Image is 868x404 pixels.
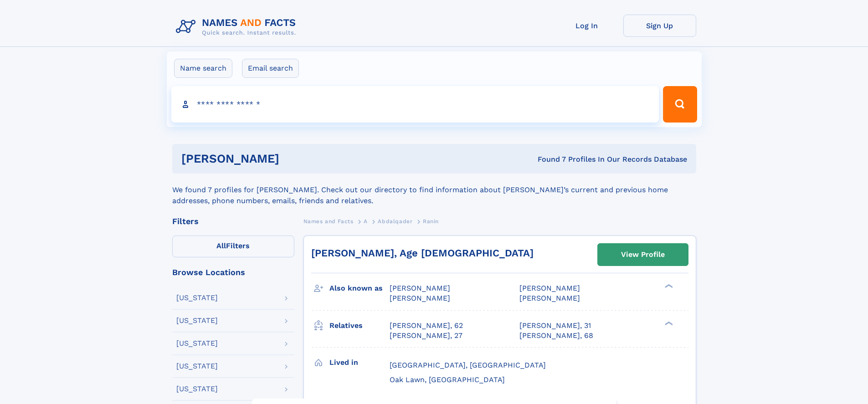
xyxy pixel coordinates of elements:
[390,331,462,341] a: [PERSON_NAME], 27
[364,215,368,227] a: A
[176,294,218,302] div: [US_STATE]
[663,283,673,289] div: ❯
[519,284,580,292] span: [PERSON_NAME]
[390,321,463,331] a: [PERSON_NAME], 62
[550,15,623,37] a: Log In
[172,15,303,39] img: Logo Names and Facts
[311,247,534,259] a: [PERSON_NAME], Age [DEMOGRAPHIC_DATA]
[390,284,450,292] span: [PERSON_NAME]
[242,59,299,78] label: Email search
[519,321,591,331] a: [PERSON_NAME], 31
[623,15,696,37] a: Sign Up
[378,218,412,225] span: Abdalqader
[621,244,665,265] div: View Profile
[176,317,218,324] div: [US_STATE]
[216,241,226,250] span: All
[364,218,368,225] span: A
[390,294,450,302] span: [PERSON_NAME]
[172,174,696,206] div: We found 7 profiles for [PERSON_NAME]. Check out our directory to find information about [PERSON_...
[181,153,409,164] h1: [PERSON_NAME]
[378,215,412,227] a: Abdalqader
[390,361,546,369] span: [GEOGRAPHIC_DATA], [GEOGRAPHIC_DATA]
[303,215,354,227] a: Names and Facts
[329,281,390,296] h3: Also known as
[329,318,390,333] h3: Relatives
[598,244,688,266] a: View Profile
[423,218,439,225] span: Ranin
[519,294,580,302] span: [PERSON_NAME]
[408,154,687,164] div: Found 7 Profiles In Our Records Database
[171,86,659,123] input: search input
[176,340,218,347] div: [US_STATE]
[663,320,673,326] div: ❯
[663,86,697,123] button: Search Button
[329,355,390,370] h3: Lived in
[172,268,294,276] div: Browse Locations
[172,235,294,257] label: Filters
[174,59,232,78] label: Name search
[519,331,593,341] a: [PERSON_NAME], 68
[172,217,294,225] div: Filters
[390,375,505,384] span: Oak Lawn, [GEOGRAPHIC_DATA]
[176,385,218,393] div: [US_STATE]
[176,363,218,370] div: [US_STATE]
